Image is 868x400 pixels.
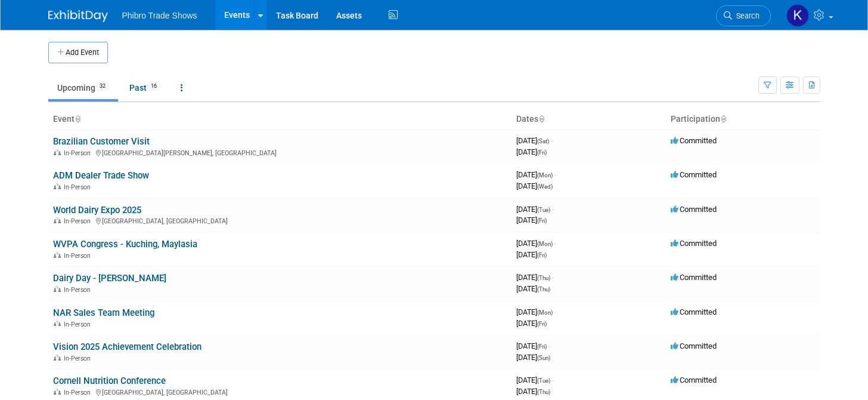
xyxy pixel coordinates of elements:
span: [DATE] [516,284,550,293]
span: [DATE] [516,387,550,396]
span: - [548,341,550,350]
span: Committed [671,136,717,145]
a: Vision 2025 Achievement Celebration [53,341,201,352]
span: In-Person [64,149,94,157]
img: In-Person Event [54,286,61,292]
span: (Fri) [537,343,547,350]
span: Committed [671,341,717,350]
img: In-Person Event [54,149,61,155]
span: [DATE] [516,376,554,384]
span: (Thu) [537,389,550,395]
span: - [552,273,554,282]
div: [GEOGRAPHIC_DATA], [GEOGRAPHIC_DATA] [53,387,507,396]
a: NAR Sales Team Meeting [53,307,154,318]
span: - [554,239,556,248]
span: - [554,170,556,179]
th: Dates [511,109,666,130]
span: (Fri) [537,149,547,156]
span: (Tue) [537,207,550,213]
span: In-Person [64,389,94,396]
img: In-Person Event [54,217,61,223]
span: (Sat) [537,138,549,144]
span: (Sun) [537,355,550,361]
a: Sort by Event Name [75,114,80,124]
img: In-Person Event [54,389,61,395]
img: In-Person Event [54,355,61,361]
img: ExhibitDay [48,10,108,22]
a: Past16 [120,76,169,99]
span: Committed [671,307,717,316]
span: 16 [147,82,160,91]
span: [DATE] [516,307,556,316]
span: Search [732,11,759,20]
a: Sort by Participation Type [720,114,726,124]
a: WVPA Congress - Kuching, Maylasia [53,239,197,250]
span: [DATE] [516,273,554,282]
span: (Thu) [537,286,550,293]
span: (Mon) [537,172,553,179]
span: [DATE] [516,136,553,145]
img: In-Person Event [54,321,61,327]
span: (Fri) [537,217,547,224]
a: World Dairy Expo 2025 [53,205,141,216]
th: Participation [666,109,820,130]
div: [GEOGRAPHIC_DATA][PERSON_NAME], [GEOGRAPHIC_DATA] [53,147,507,157]
a: Cornell Nutrition Conference [53,376,166,386]
span: Committed [671,239,717,248]
img: In-Person Event [54,183,61,189]
span: [DATE] [516,216,547,224]
span: [DATE] [516,181,553,190]
span: - [552,376,554,384]
span: [DATE] [516,147,547,156]
span: - [554,307,556,316]
span: Committed [671,205,717,214]
span: [DATE] [516,250,547,259]
span: (Mon) [537,241,553,247]
a: Sort by Start Date [538,114,544,124]
a: Dairy Day - [PERSON_NAME] [53,273,166,284]
span: - [551,136,553,145]
span: [DATE] [516,319,547,328]
span: Committed [671,273,717,282]
span: (Tue) [537,377,550,384]
span: [DATE] [516,205,554,214]
th: Event [48,109,511,130]
img: In-Person Event [54,252,61,258]
span: (Thu) [537,275,550,281]
span: [DATE] [516,239,556,248]
span: (Fri) [537,252,547,259]
div: [GEOGRAPHIC_DATA], [GEOGRAPHIC_DATA] [53,216,507,225]
span: (Mon) [537,309,553,316]
span: In-Person [64,217,94,225]
span: - [552,205,554,214]
span: Committed [671,170,717,179]
span: In-Person [64,252,94,260]
a: Search [716,5,771,26]
span: (Fri) [537,321,547,327]
a: Upcoming32 [48,76,118,99]
button: Add Event [48,42,108,63]
span: In-Person [64,286,94,294]
span: (Wed) [537,183,553,190]
span: Committed [671,376,717,384]
span: In-Person [64,321,94,328]
span: [DATE] [516,341,550,350]
a: ADM Dealer Trade Show [53,170,149,181]
span: In-Person [64,355,94,362]
a: Brazilian Customer Visit [53,136,150,147]
span: 32 [96,82,109,91]
span: [DATE] [516,353,550,362]
span: Phibro Trade Shows [122,11,197,20]
span: [DATE] [516,170,556,179]
span: In-Person [64,183,94,191]
img: Karol Ehmen [786,4,809,27]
